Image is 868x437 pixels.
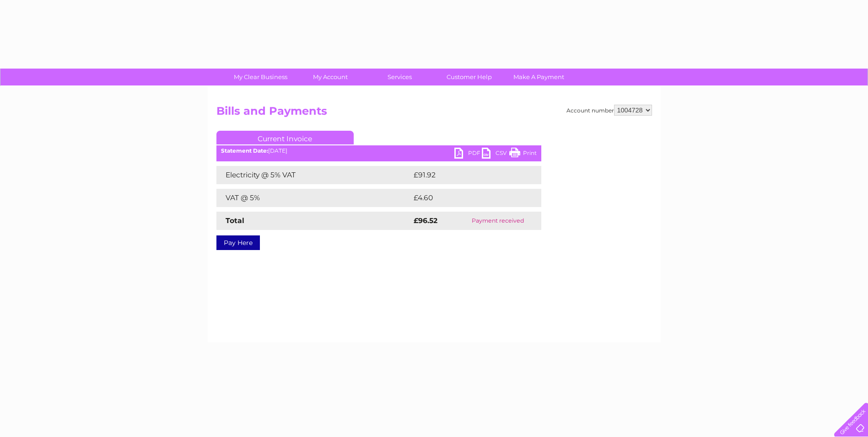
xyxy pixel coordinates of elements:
td: Payment received [454,212,541,230]
a: Current Invoice [216,131,354,144]
a: PDF [454,148,482,161]
td: £4.60 [411,189,520,207]
div: Account number [566,105,652,116]
a: Customer Help [431,69,507,85]
td: VAT @ 5% [216,189,411,207]
strong: £96.52 [414,216,437,225]
strong: Total [226,216,244,225]
b: Statement Date: [221,147,268,154]
h2: Bills and Payments [216,105,652,122]
a: My Clear Business [223,69,298,85]
a: Make A Payment [501,69,577,85]
td: Electricity @ 5% VAT [216,166,411,184]
td: £91.92 [411,166,522,184]
a: Print [509,148,537,161]
div: [DATE] [216,148,541,154]
a: Pay Here [216,235,260,250]
a: CSV [482,148,509,161]
a: My Account [292,69,368,85]
a: Services [362,69,437,85]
